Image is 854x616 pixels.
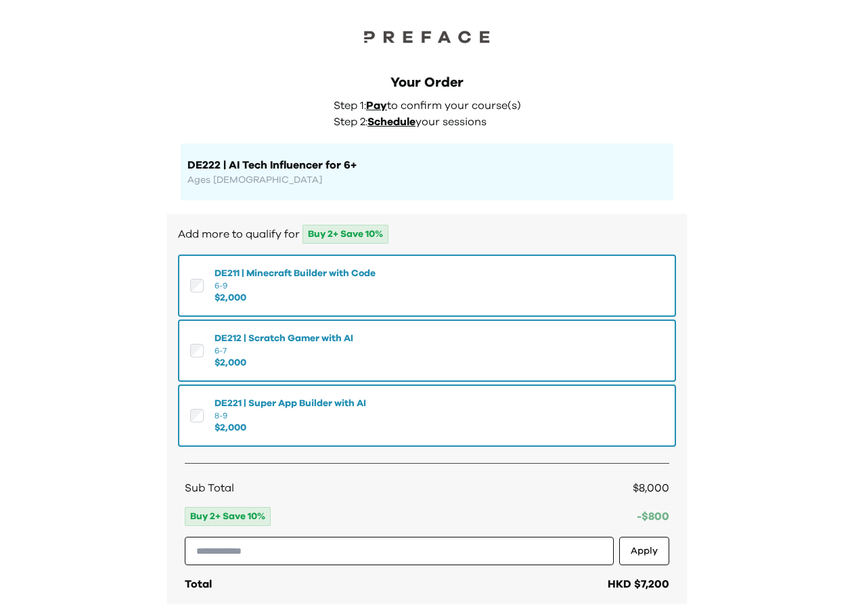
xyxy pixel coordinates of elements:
span: Buy 2+ Save 10% [185,507,271,526]
h2: Add more to qualify for [178,225,676,244]
span: -$ 800 [637,511,669,522]
span: $ 2,000 [215,421,366,435]
span: $ 2,000 [215,291,376,305]
button: Apply [619,537,669,565]
span: Buy 2+ Save 10% [302,225,388,244]
span: $8,000 [633,483,669,493]
button: DE221 | Super App Builder with AI8-9$2,000 [178,384,676,447]
span: DE221 | Super App Builder with AI [215,397,366,410]
div: Your Order [181,73,673,92]
button: DE211 | Minecraft Builder with Code6-9$2,000 [178,255,676,317]
p: Ages [DEMOGRAPHIC_DATA] [187,173,667,187]
span: 6-7 [215,345,353,356]
span: DE212 | Scratch Gamer with AI [215,332,353,345]
span: Pay [366,100,387,111]
span: $ 2,000 [215,356,353,370]
span: Schedule [367,116,415,127]
span: 8-9 [215,410,366,421]
p: Step 2: your sessions [334,114,529,130]
img: Preface Logo [359,27,495,46]
span: Total [185,579,212,590]
button: DE212 | Scratch Gamer with AI6-7$2,000 [178,320,676,382]
div: HKD $7,200 [608,576,669,592]
span: Sub Total [185,480,234,496]
span: 6-9 [215,280,376,291]
h1: DE222 | AI Tech Influencer for 6+ [187,157,667,173]
p: Step 1: to confirm your course(s) [334,97,529,114]
span: DE211 | Minecraft Builder with Code [215,267,376,280]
